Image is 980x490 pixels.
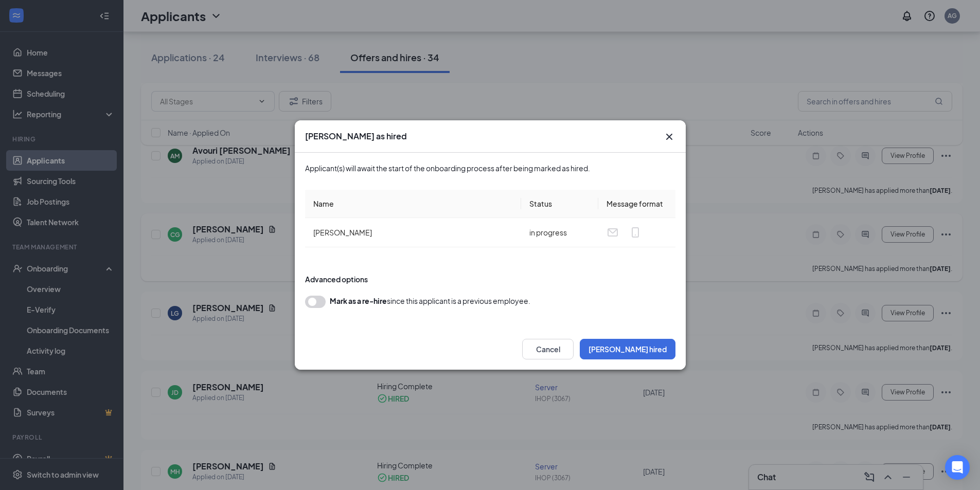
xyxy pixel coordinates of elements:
button: Cancel [522,339,574,359]
svg: MobileSms [629,226,642,239]
td: in progress [521,218,598,247]
span: [PERSON_NAME] [313,228,372,237]
th: Message format [598,190,675,218]
th: Status [521,190,598,218]
svg: Email [607,226,619,239]
h3: [PERSON_NAME] as hired [305,131,407,142]
svg: Cross [663,131,675,143]
th: Name [305,190,521,218]
button: [PERSON_NAME] hired [580,339,675,359]
div: since this applicant is a previous employee. [330,296,530,306]
div: Advanced options [305,274,675,284]
b: Mark as a re-hire [330,296,387,305]
div: Open Intercom Messenger [945,455,970,480]
div: Applicant(s) will await the start of the onboarding process after being marked as hired. [305,163,675,173]
button: Close [663,131,675,143]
